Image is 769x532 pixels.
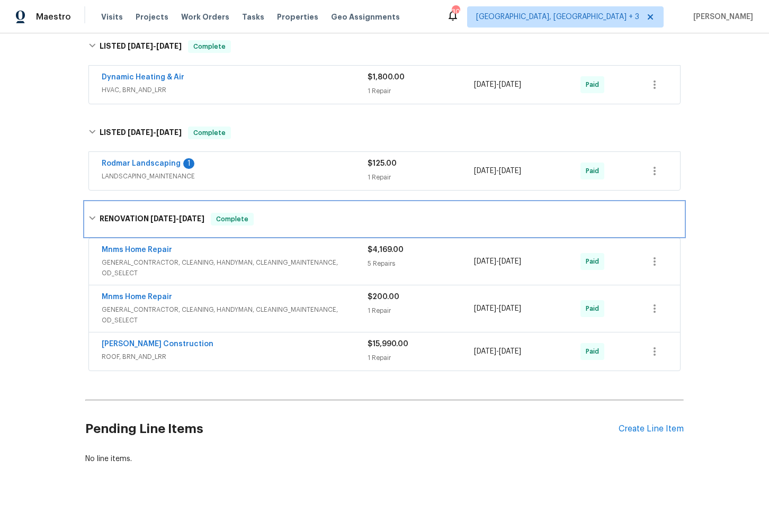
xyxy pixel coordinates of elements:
[368,305,474,316] div: 1 Repair
[156,129,182,136] span: [DATE]
[189,128,230,138] span: Complete
[368,74,405,81] span: $1,800.00
[586,346,603,357] span: Paid
[102,246,172,254] a: Mnms Home Repair
[85,202,684,236] div: RENOVATION [DATE]-[DATE]Complete
[499,258,521,265] span: [DATE]
[128,42,153,50] span: [DATE]
[150,215,204,222] span: -
[102,160,181,167] a: Rodmar Landscaping
[101,12,123,22] span: Visits
[100,213,204,226] h6: RENOVATION
[586,79,603,90] span: Paid
[586,256,603,267] span: Paid
[128,42,182,50] span: -
[150,215,176,222] span: [DATE]
[100,127,182,139] h6: LISTED
[277,12,318,22] span: Properties
[156,42,182,50] span: [DATE]
[102,340,213,348] a: [PERSON_NAME] Construction
[368,293,399,301] span: $200.00
[102,351,368,362] span: ROOF, BRN_AND_LRR
[474,79,521,90] span: -
[619,424,684,434] div: Create Line Item
[212,214,253,224] span: Complete
[136,12,168,22] span: Projects
[85,116,684,150] div: LISTED [DATE]-[DATE]Complete
[368,86,474,96] div: 1 Repair
[36,12,71,22] span: Maestro
[128,129,153,136] span: [DATE]
[102,293,172,301] a: Mnms Home Repair
[689,12,753,22] span: [PERSON_NAME]
[368,340,408,348] span: $15,990.00
[474,258,496,265] span: [DATE]
[474,81,496,88] span: [DATE]
[102,257,368,278] span: GENERAL_CONTRACTOR, CLEANING, HANDYMAN, CLEANING_MAINTENANCE, OD_SELECT
[85,404,619,454] h2: Pending Line Items
[452,6,459,17] div: 30
[189,41,230,52] span: Complete
[102,85,368,95] span: HVAC, BRN_AND_LRR
[476,12,639,22] span: [GEOGRAPHIC_DATA], [GEOGRAPHIC_DATA] + 3
[102,171,368,182] span: LANDSCAPING_MAINTENANCE
[586,166,603,176] span: Paid
[499,305,521,312] span: [DATE]
[85,30,684,64] div: LISTED [DATE]-[DATE]Complete
[499,81,521,88] span: [DATE]
[499,348,521,355] span: [DATE]
[368,246,404,254] span: $4,169.00
[474,303,521,314] span: -
[183,158,194,169] div: 1
[331,12,400,22] span: Geo Assignments
[368,160,397,167] span: $125.00
[474,348,496,355] span: [DATE]
[100,40,182,53] h6: LISTED
[499,167,521,175] span: [DATE]
[102,74,184,81] a: Dynamic Heating & Air
[474,167,496,175] span: [DATE]
[474,256,521,267] span: -
[474,305,496,312] span: [DATE]
[128,129,182,136] span: -
[474,346,521,357] span: -
[474,166,521,176] span: -
[586,303,603,314] span: Paid
[368,172,474,183] div: 1 Repair
[102,304,368,326] span: GENERAL_CONTRACTOR, CLEANING, HANDYMAN, CLEANING_MAINTENANCE, OD_SELECT
[181,12,229,22] span: Work Orders
[368,353,474,363] div: 1 Repair
[85,454,684,464] div: No line items.
[242,13,264,21] span: Tasks
[368,258,474,269] div: 5 Repairs
[179,215,204,222] span: [DATE]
